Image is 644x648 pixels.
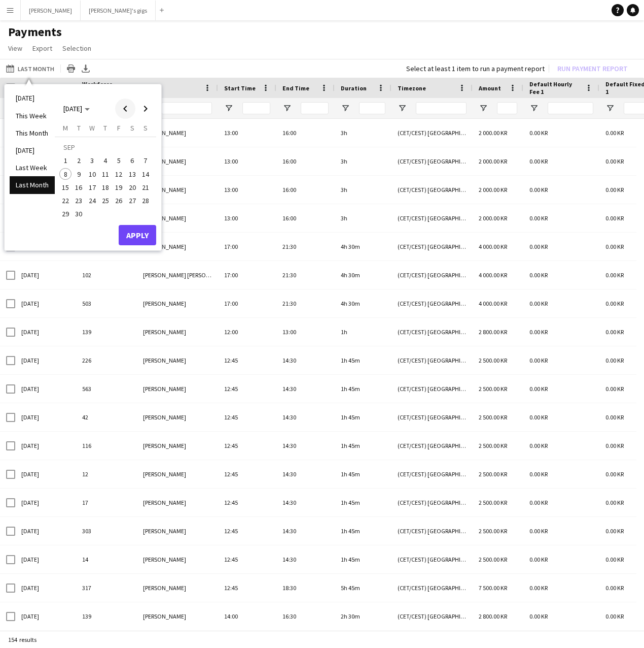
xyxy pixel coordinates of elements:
div: 12:45 [218,403,276,431]
span: 7 [139,154,152,167]
span: Timezone [398,84,426,92]
div: 13:00 [276,318,335,346]
div: 4h 30m [335,233,391,261]
div: 12:45 [218,460,276,488]
li: [DATE] [10,142,55,159]
div: 116 [76,432,137,460]
span: Amount [479,84,501,92]
button: Open Filter Menu [224,104,233,113]
span: 2 000.00 KR [479,214,507,222]
span: [PERSON_NAME] [143,385,186,393]
div: (CET/CEST) [GEOGRAPHIC_DATA] [391,346,473,374]
div: 0.00 KR [523,602,599,630]
div: 14:30 [276,346,335,374]
div: 317 [76,574,137,602]
div: 139 [76,602,137,630]
li: Last Month [10,176,55,193]
button: 21-09-2025 [139,181,152,194]
div: [DATE] [15,517,76,545]
button: 22-09-2025 [59,194,72,207]
div: 21:30 [276,289,335,317]
div: 14:30 [276,460,335,488]
span: 17 [86,181,98,193]
span: 30 [73,208,85,220]
div: [DATE] [15,432,76,460]
div: 1h 45m [335,545,391,573]
div: 13:00 [218,147,276,175]
span: 2 000.00 KR [479,186,507,193]
span: 2 500.00 KR [479,527,507,535]
div: 12:45 [218,346,276,374]
span: 12 [113,168,125,180]
button: 13-09-2025 [125,167,138,180]
button: 10-09-2025 [86,167,99,180]
button: 17-09-2025 [86,181,99,194]
div: [DATE] [15,403,76,431]
span: 4 000.00 KR [479,300,507,307]
span: [PERSON_NAME] [143,157,186,165]
span: [PERSON_NAME] [143,214,186,222]
span: 20 [126,181,138,193]
button: 08-09-2025 [59,167,72,180]
div: 16:00 [276,176,335,204]
span: 4 [99,154,112,167]
button: Open Filter Menu [398,104,407,113]
span: 2 500.00 KR [479,413,507,421]
div: 5h 45m [335,574,391,602]
div: (CET/CEST) [GEOGRAPHIC_DATA] [391,233,473,261]
div: 0.00 KR [523,403,599,431]
div: 16:00 [276,204,335,232]
div: 0.00 KR [523,289,599,317]
div: 4h 30m [335,261,391,289]
input: End Time Filter Input [301,102,329,114]
button: 20-09-2025 [125,181,138,194]
div: 0.00 KR [523,119,599,147]
div: 0.00 KR [523,176,599,204]
button: 05-09-2025 [112,154,125,167]
div: 21:30 [276,261,335,289]
span: 7 500.00 KR [479,584,507,592]
div: 0.00 KR [523,489,599,516]
button: 14-09-2025 [139,167,152,180]
div: 0.00 KR [523,233,599,261]
div: 3h [335,147,391,175]
div: 0.00 KR [523,204,599,232]
span: 21 [139,181,152,193]
div: (CET/CEST) [GEOGRAPHIC_DATA] [391,432,473,460]
span: 10 [86,168,98,180]
div: 102 [76,261,137,289]
div: 303 [76,517,137,545]
span: 1 [59,154,71,167]
span: Duration [341,84,367,92]
div: 0.00 KR [523,147,599,175]
div: 1h 45m [335,346,391,374]
div: 14:30 [276,545,335,573]
div: (CET/CEST) [GEOGRAPHIC_DATA] [391,289,473,317]
div: Select at least 1 item to run a payment report [406,64,545,73]
div: 0.00 KR [523,432,599,460]
span: 2 [73,154,85,167]
span: 18 [99,181,112,193]
div: 12:45 [218,545,276,573]
app-action-btn: Export XLSX [80,62,92,75]
button: 30-09-2025 [72,207,85,220]
span: [PERSON_NAME] [143,300,186,307]
span: M [63,123,68,133]
input: Timezone Filter Input [416,102,467,114]
div: 14:30 [276,432,335,460]
span: View [8,44,22,53]
div: 0.00 KR [523,460,599,488]
div: 0.00 KR [523,375,599,403]
div: [DATE] [15,574,76,602]
button: Open Filter Menu [479,104,488,113]
span: 2 000.00 KR [479,129,507,137]
span: [PERSON_NAME] [143,413,186,421]
div: 563 [76,375,137,403]
button: 04-09-2025 [99,154,112,167]
span: Workforce ID [82,80,119,95]
span: [PERSON_NAME] [143,584,186,592]
span: Selection [62,44,91,53]
span: 2 500.00 KR [479,470,507,478]
div: [DATE] [15,489,76,516]
button: Open Filter Menu [282,104,292,113]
